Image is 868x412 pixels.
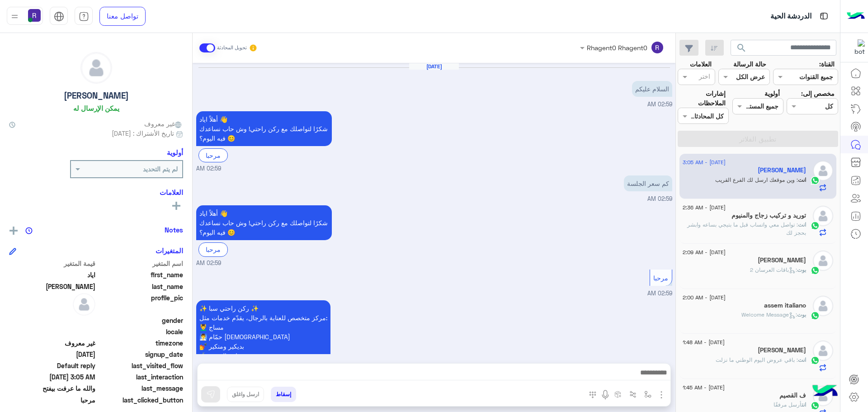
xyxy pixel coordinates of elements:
img: WhatsApp [811,401,820,410]
span: 02:59 AM [196,165,221,173]
img: defaultAdmin.png [813,296,833,316]
p: 8/9/2025, 2:59 AM [196,111,332,146]
span: غير معروف [144,119,183,128]
img: WhatsApp [811,221,820,230]
img: add [9,227,18,235]
span: : Welcome Message [741,311,797,318]
span: first_name [97,270,184,279]
span: أرسل مرفقًا [774,401,802,408]
h6: المتغيرات [156,246,183,255]
div: اختر [699,71,712,83]
h6: يمكن الإرسال له [73,104,119,112]
p: 8/9/2025, 2:59 AM [624,175,672,191]
h5: assem italiano [764,302,806,309]
span: اياد [9,270,95,279]
img: WhatsApp [811,266,820,275]
span: باقي عروض اليوم الوطني ما نزلت [716,356,798,363]
span: [DATE] - 3:05 AM [683,158,726,166]
span: last_interaction [97,372,184,382]
img: notes [25,227,33,234]
h5: توريد و تركيب زجاج والمنيوم [731,212,806,219]
h5: ابو بتال [758,346,806,354]
span: 02:59 AM [647,195,672,202]
button: إسقاط [271,387,296,402]
span: search [736,43,747,53]
span: غير معروف [9,338,95,348]
label: إشارات الملاحظات [678,89,726,108]
span: مرحبا [9,395,95,405]
span: 2025-09-08T00:05:35.876Z [9,372,95,382]
img: select flow [644,391,651,398]
span: تواصل معي واتساب قبل ما بتيجي بساعه وابشر بحجز لك [687,221,806,236]
img: Logo [847,7,865,26]
img: WhatsApp [811,356,820,365]
span: timezone [97,338,184,348]
span: locale [97,327,184,336]
h5: ف القصيم [779,392,806,399]
img: profile [9,11,20,22]
span: 2025-09-07T23:59:40.002Z [9,350,95,359]
h6: [DATE] [409,63,459,70]
p: الدردشة الحية [770,10,811,23]
p: 8/9/2025, 2:59 AM [632,81,672,97]
img: tab [54,11,64,22]
img: send message [206,390,215,399]
span: profile_pic [97,293,184,314]
a: تواصل معنا [99,7,146,26]
img: defaultAdmin.png [73,293,95,316]
span: 02:59 AM [647,101,672,108]
span: last_message [97,384,184,393]
span: والله ما عرفت بيفتح [9,384,95,393]
img: send attachment [656,389,667,400]
label: مخصص إلى: [801,89,835,98]
div: مرحبا [198,148,228,162]
span: last_name [97,282,184,291]
h6: Notes [165,226,183,234]
h5: Al Amin [758,256,806,264]
img: defaultAdmin.png [813,341,833,361]
h6: العلامات [9,188,183,196]
button: ارسل واغلق [227,387,264,402]
span: [DATE] - 2:09 AM [683,248,726,256]
img: Trigger scenario [629,391,637,398]
p: 8/9/2025, 2:59 AM [196,205,332,240]
img: defaultAdmin.png [813,251,833,271]
img: userImage [28,9,41,22]
span: null [9,327,95,336]
span: 02:59 AM [196,259,221,268]
span: بوت [797,266,806,273]
span: null [9,316,95,325]
span: انت [798,176,806,183]
a: tab [75,7,93,26]
img: hulul-logo.png [809,376,841,407]
img: 322853014244696 [849,39,865,56]
span: signup_date [97,350,184,359]
img: send voice note [600,389,611,400]
span: [DATE] - 2:36 AM [683,204,726,212]
img: tab [79,11,89,22]
button: select flow [641,387,656,402]
button: تطبيق الفلاتر [678,131,838,147]
span: last_clicked_button [97,395,184,405]
label: القناة: [819,59,835,69]
small: تحويل المحادثة [217,44,247,52]
span: انت [802,401,806,408]
span: وين موقعك ارسل لك الفرع القريب [715,176,798,183]
span: [DATE] - 1:45 AM [683,384,725,392]
h5: [PERSON_NAME] [64,90,129,101]
span: مرحبا [653,274,668,282]
span: انت [798,356,806,363]
span: last_visited_flow [97,361,184,370]
button: search [731,40,753,59]
span: تاريخ الأشتراك : [DATE] [112,128,174,138]
span: بوت [797,311,806,318]
img: defaultAdmin.png [81,52,112,83]
span: ابو محمد [9,282,95,291]
span: انت [798,221,806,228]
img: WhatsApp [811,311,820,320]
span: [DATE] - 1:48 AM [683,338,725,346]
label: العلامات [690,59,712,69]
span: : باقات العرسان 2 [750,266,797,273]
button: Trigger scenario [626,387,641,402]
h5: اياد ابو محمد [758,166,806,174]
